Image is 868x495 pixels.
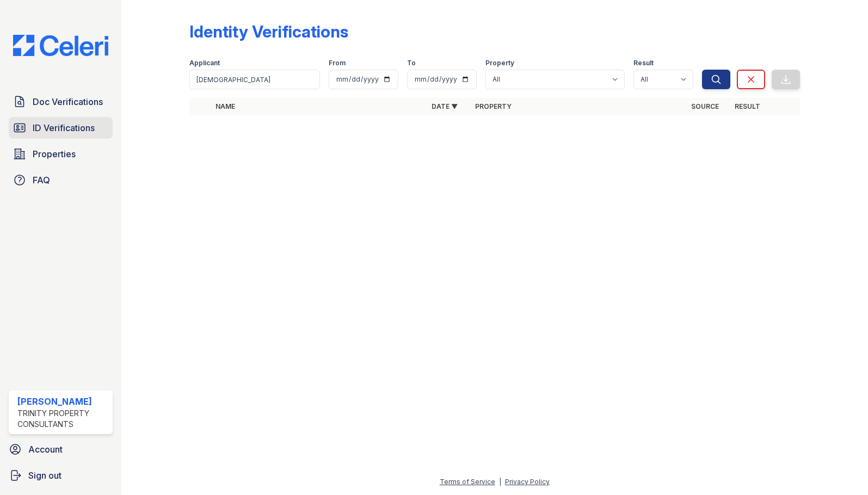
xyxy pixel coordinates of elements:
a: Terms of Service [440,478,495,486]
label: From [329,59,346,67]
span: Sign out [28,469,61,482]
label: To [407,59,416,67]
a: Privacy Policy [505,478,550,486]
a: Source [691,102,719,110]
div: [PERSON_NAME] [17,395,108,408]
div: | [499,478,501,486]
span: ID Verifications [33,121,95,134]
label: Property [485,59,514,67]
a: Doc Verifications [9,91,113,113]
a: ID Verifications [9,117,113,139]
a: Property [475,102,512,110]
a: Sign out [4,465,117,486]
span: Doc Verifications [33,95,103,108]
div: Identity Verifications [189,22,348,41]
a: Name [216,102,235,110]
a: Account [4,438,117,460]
a: Properties [9,143,113,165]
div: Trinity Property Consultants [17,408,108,430]
span: Account [28,443,63,456]
a: Result [735,102,760,110]
a: FAQ [9,169,113,191]
label: Applicant [189,59,220,67]
span: Properties [33,147,76,160]
a: Date ▼ [432,102,458,110]
img: CE_Logo_Blue-a8612792a0a2168367f1c8372b55b34899dd931a85d93a1a3d3e32e68fde9ad4.png [4,35,117,56]
label: Result [633,59,654,67]
input: Search by name or phone number [189,70,320,89]
span: FAQ [33,174,50,187]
